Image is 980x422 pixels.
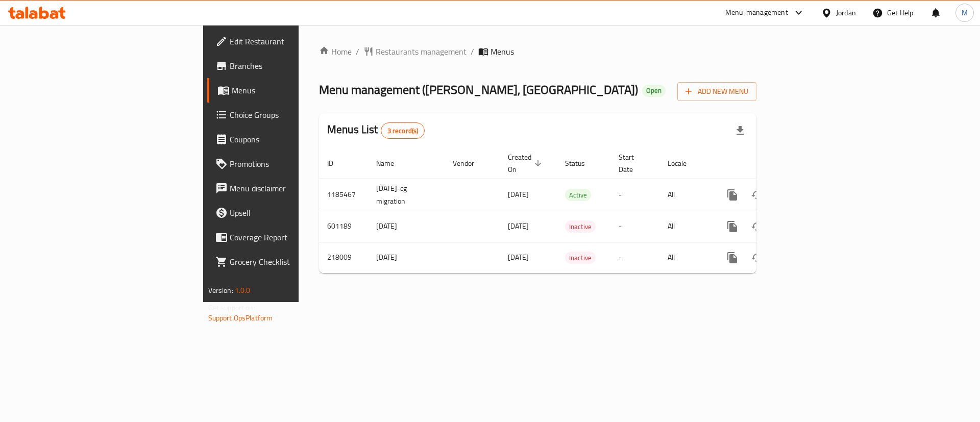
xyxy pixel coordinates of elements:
[381,126,425,136] span: 3 record(s)
[207,54,367,78] a: Branches
[610,242,659,273] td: -
[207,127,367,152] a: Coupons
[668,157,700,169] span: Locale
[376,45,467,58] span: Restaurants management
[659,242,712,273] td: All
[207,176,367,201] a: Menu disclaimer
[610,179,659,211] td: -
[745,214,769,239] button: Change Status
[712,148,826,179] th: Actions
[642,85,666,97] div: Open
[208,284,233,297] span: Version:
[230,60,359,72] span: Branches
[725,7,788,19] div: Menu-management
[207,250,367,274] a: Grocery Checklist
[230,182,359,194] span: Menu disclaimer
[368,242,445,273] td: [DATE]
[230,133,359,145] span: Coupons
[230,158,359,170] span: Promotions
[610,211,659,242] td: -
[491,45,514,58] span: Menus
[565,157,598,169] span: Status
[208,311,273,325] a: Support.OpsPlatform
[208,301,255,314] span: Get support on:
[207,103,367,127] a: Choice Groups
[720,214,745,239] button: more
[230,207,359,219] span: Upsell
[619,151,647,176] span: Start Date
[230,109,359,121] span: Choice Groups
[232,84,359,96] span: Menus
[836,7,856,18] div: Jordan
[327,122,425,139] h2: Menus List
[745,245,769,270] button: Change Status
[230,231,359,243] span: Coverage Report
[376,157,407,169] span: Name
[235,284,251,297] span: 1.0.0
[565,221,596,233] span: Inactive
[728,118,752,143] div: Export file
[659,179,712,211] td: All
[565,189,591,201] span: Active
[508,188,529,201] span: [DATE]
[327,157,347,169] span: ID
[508,151,545,176] span: Created On
[319,148,826,274] table: enhanced table
[677,82,756,101] button: Add New Menu
[230,256,359,268] span: Grocery Checklist
[368,179,445,211] td: [DATE]-cg migration
[471,45,474,58] li: /
[207,29,367,54] a: Edit Restaurant
[508,251,529,264] span: [DATE]
[207,225,367,250] a: Coverage Report
[453,157,487,169] span: Vendor
[745,183,769,207] button: Change Status
[565,252,596,264] div: Inactive
[207,201,367,225] a: Upsell
[381,122,425,139] div: Total records count
[363,45,467,58] a: Restaurants management
[565,252,596,264] span: Inactive
[659,211,712,242] td: All
[685,85,748,98] span: Add New Menu
[319,45,756,58] nav: breadcrumb
[207,152,367,176] a: Promotions
[230,35,359,47] span: Edit Restaurant
[720,183,745,207] button: more
[207,78,367,103] a: Menus
[720,245,745,270] button: more
[368,211,445,242] td: [DATE]
[508,219,529,233] span: [DATE]
[962,7,968,18] span: M
[319,78,638,101] span: Menu management ( [PERSON_NAME], [GEOGRAPHIC_DATA] )
[642,86,666,95] span: Open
